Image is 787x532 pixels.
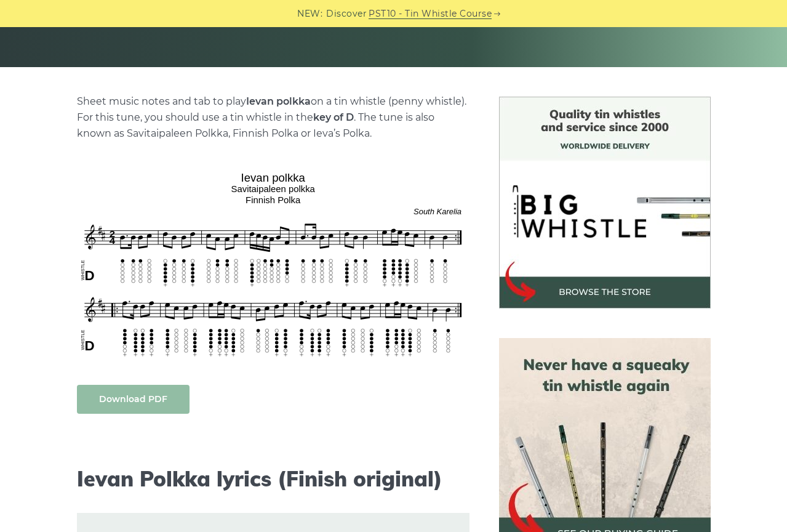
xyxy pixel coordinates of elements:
a: PST10 - Tin Whistle Course [369,7,492,21]
img: Ievan polkka Tin Whistle Tabs & Sheet Music [77,167,469,360]
strong: key of D [313,111,354,123]
img: BigWhistle Tin Whistle Store [499,97,711,308]
h2: Ievan Polkka lyrics (Finish original) [77,467,469,492]
strong: Ievan polkka [246,95,311,107]
span: Discover [326,7,367,21]
a: Download PDF [77,385,190,414]
p: Sheet music notes and tab to play on a tin whistle (penny whistle). For this tune, you should use... [77,94,469,142]
span: NEW: [297,7,322,21]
